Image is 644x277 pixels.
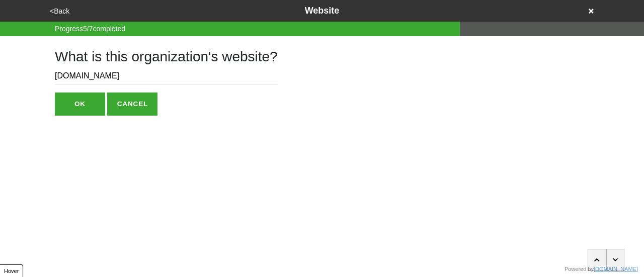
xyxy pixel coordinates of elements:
a: [DOMAIN_NAME] [594,266,638,272]
button: OK [55,93,105,116]
button: <Back [47,6,72,17]
input: Enter a wesbite for this organization [55,68,278,84]
span: Website [305,6,340,16]
button: CANCEL [107,93,157,116]
span: Progress 5 / 7 completed [55,24,125,34]
h1: What is this organization's website? [55,48,278,65]
div: Powered by [565,265,638,273]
